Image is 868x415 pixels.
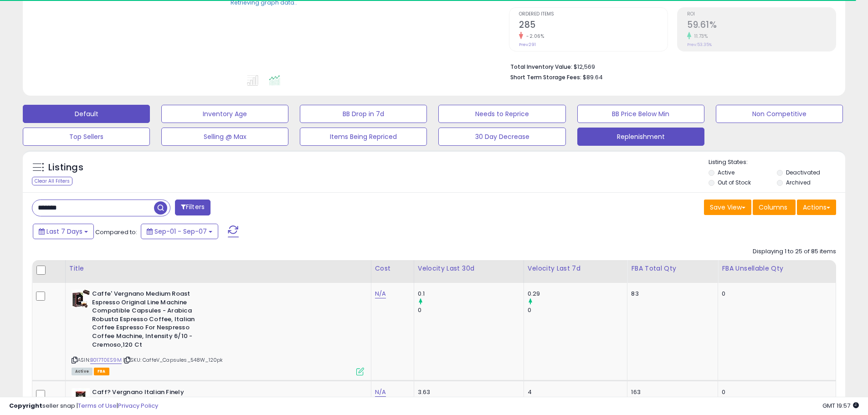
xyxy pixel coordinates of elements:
[175,200,211,215] button: Filters
[161,105,288,123] button: Inventory Age
[418,264,520,273] div: Velocity Last 30d
[123,356,223,364] span: | SKU: CaffeV_Capsules_548W_120pk
[375,264,410,273] div: Cost
[716,105,843,123] button: Non Competitive
[577,128,704,146] button: Replenishment
[95,228,137,236] span: Compared to:
[631,264,714,273] div: FBA Total Qty
[718,169,734,176] label: Active
[33,224,94,239] button: Last 7 Days
[519,20,668,32] h2: 285
[154,227,207,236] span: Sep-01 - Sep-07
[786,169,820,176] label: Deactivated
[23,105,150,123] button: Default
[9,402,158,410] div: seller snap | |
[687,12,836,17] span: ROI
[519,42,536,47] small: Prev: 291
[72,290,90,308] img: 51ncdpiz8SL._SL40_.jpg
[583,73,603,82] span: $89.64
[72,368,92,375] span: All listings currently available for purchase on Amazon
[46,227,82,236] span: Last 7 Days
[375,388,386,397] a: N/A
[510,61,829,72] li: $12,569
[786,179,811,186] label: Archived
[631,290,711,298] div: 83
[90,356,122,364] a: B017T0ES9M
[9,401,42,410] strong: Copyright
[418,306,524,314] div: 0
[718,179,751,186] label: Out of Stock
[48,161,83,174] h5: Listings
[161,128,288,146] button: Selling @ Max
[375,289,386,298] a: N/A
[94,368,109,375] span: FBA
[23,128,150,146] button: Top Sellers
[300,128,427,146] button: Items Being Repriced
[691,33,708,40] small: 11.73%
[759,203,787,212] span: Columns
[528,306,627,314] div: 0
[722,290,829,298] div: 0
[510,73,581,81] b: Short Term Storage Fees:
[577,105,704,123] button: BB Price Below Min
[523,33,544,40] small: -2.06%
[69,264,367,273] div: Title
[438,105,565,123] button: Needs to Reprice
[528,264,623,273] div: Velocity Last 7d
[92,290,203,351] b: Caffe' Vergnano Medium Roast Espresso Original Line Machine Compatible Capsules - Arabica Robusta...
[753,200,796,215] button: Columns
[687,42,712,47] small: Prev: 53.35%
[118,401,158,410] a: Privacy Policy
[797,200,836,215] button: Actions
[519,12,668,17] span: Ordered Items
[722,264,832,273] div: FBA Unsellable Qty
[300,105,427,123] button: BB Drop in 7d
[32,177,72,185] div: Clear All Filters
[528,290,627,298] div: 0.29
[704,200,751,215] button: Save View
[78,401,117,410] a: Terms of Use
[72,290,364,374] div: ASIN:
[438,128,565,146] button: 30 Day Decrease
[687,20,836,32] h2: 59.61%
[709,158,845,167] p: Listing States:
[753,247,836,256] div: Displaying 1 to 25 of 85 items
[822,401,859,410] span: 2025-09-15 19:57 GMT
[510,63,572,71] b: Total Inventory Value:
[418,290,524,298] div: 0.1
[141,224,218,239] button: Sep-01 - Sep-07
